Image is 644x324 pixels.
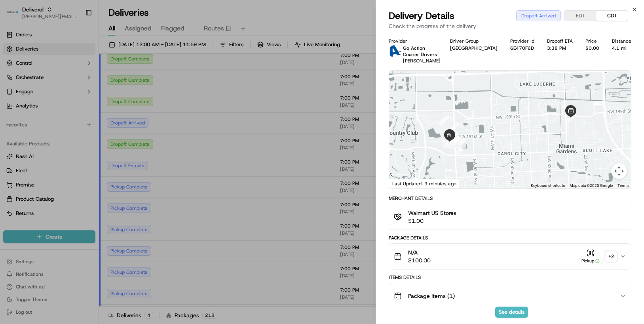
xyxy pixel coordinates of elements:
span: $1.00 [408,217,456,225]
div: Pickup [579,258,602,264]
button: See all [123,101,144,111]
img: 1736555255976-a54dd68f-1ca7-489b-9aae-adbdc363a1c4 [16,144,22,151]
span: Package Items ( 1 ) [408,292,455,300]
p: Check the progress of the delivery [389,22,631,30]
span: N/A [408,249,431,256]
span: $100.00 [408,256,431,264]
div: 💻 [67,177,73,184]
div: Past conversations [8,103,53,109]
button: 6E470F6D [510,45,534,51]
img: Google [391,178,417,188]
div: Provider [389,38,437,44]
span: API Documentation [75,177,127,185]
div: Driver Group [450,38,498,44]
input: Got a question? Start typing here... [21,51,142,59]
img: Nash [8,8,24,24]
button: Pickup+2 [579,249,617,264]
span: Walmart US Stores [408,209,456,217]
div: Distance [612,38,631,44]
div: 10 [447,134,464,151]
div: Price [585,38,599,44]
div: Package Details [389,235,631,241]
div: 7 [448,134,465,151]
div: Dropoff ETA [547,38,573,44]
span: Pylon [79,196,96,202]
div: 11 [445,134,462,151]
button: Map camera controls [611,163,627,179]
button: CDT [596,11,628,21]
div: Items Details [389,274,631,281]
div: Merchant Details [389,195,631,202]
span: [DATE] [70,122,86,129]
div: Provider Id [510,38,534,44]
span: [PERSON_NAME] [25,122,64,129]
div: 3 [446,119,462,136]
a: Powered byPylon [56,196,96,202]
div: 4.1 mi [612,45,631,51]
button: Start new chat [135,78,144,87]
img: ActionCourier.png [389,45,401,58]
a: Open this area in Google Maps (opens a new window) [391,178,417,188]
p: Go Action Courier Drivers [403,45,441,58]
div: 9 [453,134,469,151]
div: $0.00 [585,45,599,51]
div: 📗 [8,177,14,184]
img: 1736555255976-a54dd68f-1ca7-489b-9aae-adbdc363a1c4 [8,75,22,90]
div: 2 [435,113,452,129]
button: EDT [564,11,596,21]
img: 9188753566659_6852d8bf1fb38e338040_72.png [17,75,31,90]
div: 4 [445,128,461,145]
div: Last Updated: 9 minutes ago [389,179,460,188]
button: See details [495,307,528,318]
span: [PERSON_NAME] [403,58,441,64]
div: We're available if you need us! [36,83,109,90]
span: Knowledge Base [16,177,61,185]
p: Welcome 👋 [8,32,144,44]
span: Delivery Details [389,9,454,22]
span: [DATE] [70,144,86,150]
div: 5 [439,130,456,146]
button: N/A$100.00Pickup+2 [389,244,631,269]
button: Pickup [579,249,602,264]
a: 📗Knowledge Base [5,173,64,188]
div: [GEOGRAPHIC_DATA] [450,45,498,51]
span: • [66,144,68,150]
span: [PERSON_NAME] [25,144,64,150]
img: Chris Sexton [8,115,21,128]
button: Package Items (1) [389,283,631,309]
span: Map data ©2025 Google [570,183,613,188]
div: + 2 [606,251,617,262]
img: Jeff Sasse [8,136,21,149]
a: 💻API Documentation [64,173,130,188]
div: Start new chat [36,75,130,83]
a: Terms (opens in new tab) [617,183,629,188]
button: Keyboard shortcuts [531,183,565,188]
span: • [66,122,68,129]
div: 3:38 PM [547,45,573,51]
